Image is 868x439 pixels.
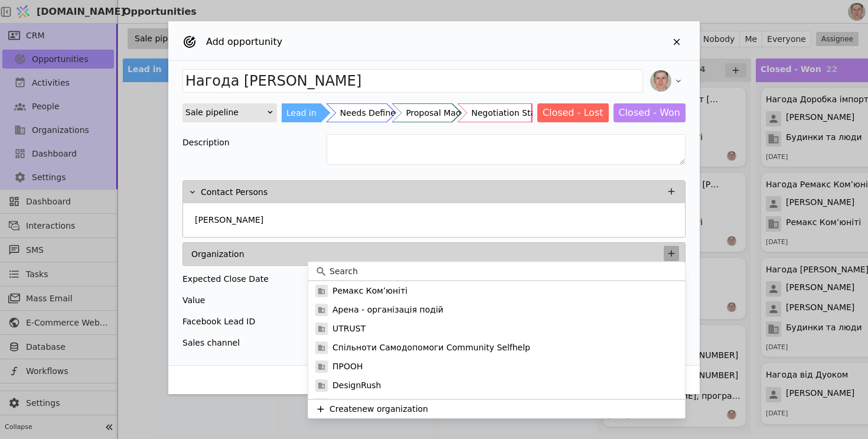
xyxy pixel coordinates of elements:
[537,103,609,122] button: Closed - Lost
[206,35,282,49] h2: Add opportunity
[182,69,643,93] input: Name
[191,248,244,261] p: Organization
[329,265,678,278] input: Search
[332,360,363,372] p: ПРООН
[182,292,205,308] span: Value
[182,134,327,151] div: Description
[286,103,316,122] div: Lead in
[340,103,401,122] div: Needs Defined
[406,103,466,122] div: Proposal Made
[185,104,266,121] div: Sale pipeline
[195,214,263,226] p: [PERSON_NAME]
[614,103,686,122] button: Closed - Won
[650,70,671,92] img: РS
[332,284,407,297] p: Ремакс Комʼюніті
[201,186,267,199] p: Contact Persons
[182,313,255,330] div: Facebook Lead ID
[182,271,269,287] div: Expected Close Date
[332,303,443,316] p: Арена - організація подій
[168,21,700,394] div: Add Opportunity
[471,103,552,122] div: Negotiation Started
[308,399,685,418] button: Createnew organization
[332,322,366,334] p: UTRUST
[332,341,530,353] p: Спільноти Самодопомоги Community Selfhelp
[332,379,381,391] p: DesignRush
[332,398,509,410] p: Українська громада [GEOGRAPHIC_DATA]
[182,334,240,351] div: Sales channel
